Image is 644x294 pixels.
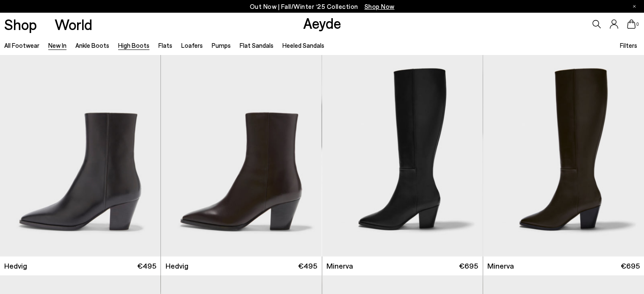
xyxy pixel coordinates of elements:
a: Hedvig €495 [161,256,321,275]
span: Filters [620,41,637,49]
div: 2 / 6 [160,55,321,256]
a: New In [48,41,66,49]
div: 1 / 6 [483,55,644,256]
img: Minerva High Cowboy Boots [483,55,643,256]
div: 2 / 6 [483,55,643,256]
div: 1 / 6 [322,55,483,256]
a: Minerva €695 [322,256,483,275]
a: Loafers [181,41,203,49]
img: Hedvig Cowboy Ankle Boots [321,55,482,256]
img: Minerva High Cowboy Boots [483,55,644,256]
a: Minerva €695 [483,256,644,275]
img: Hedvig Cowboy Ankle Boots [161,55,321,256]
div: 2 / 6 [321,55,482,256]
span: Minerva [487,261,514,271]
span: Hedvig [166,261,188,271]
img: Minerva High Cowboy Boots [322,55,483,256]
a: Ankle Boots [75,41,109,49]
a: World [55,17,92,32]
a: Pumps [212,41,231,49]
a: 0 [627,19,636,29]
span: Navigate to /collections/new-in [365,3,395,10]
span: Hedvig [4,261,27,271]
a: 6 / 6 1 / 6 2 / 6 3 / 6 4 / 6 5 / 6 6 / 6 1 / 6 Next slide Previous slide [322,55,483,256]
a: 6 / 6 1 / 6 2 / 6 3 / 6 4 / 6 5 / 6 6 / 6 1 / 6 Next slide Previous slide [161,55,321,256]
div: 1 / 6 [161,55,321,256]
a: Flats [158,41,172,49]
img: Hedvig Cowboy Ankle Boots [160,55,321,256]
p: Out Now | Fall/Winter ‘25 Collection [250,1,395,12]
span: €695 [621,261,640,271]
span: €695 [459,261,478,271]
a: All Footwear [4,41,39,49]
span: €495 [298,261,317,271]
a: Heeled Sandals [282,41,324,49]
a: High Boots [118,41,149,49]
span: 0 [636,22,640,27]
span: Minerva [326,261,353,271]
a: 6 / 6 1 / 6 2 / 6 3 / 6 4 / 6 5 / 6 6 / 6 1 / 6 Next slide Previous slide [483,55,644,256]
span: €495 [137,261,156,271]
a: Flat Sandals [240,41,274,49]
a: Aeyde [303,14,341,32]
a: Shop [4,17,37,32]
